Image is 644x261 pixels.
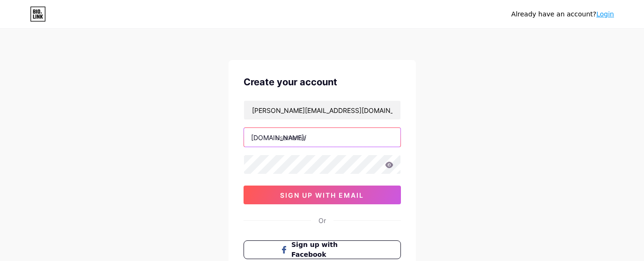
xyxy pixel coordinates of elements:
[244,128,400,147] input: username
[251,133,306,142] div: [DOMAIN_NAME]/
[511,9,614,19] div: Already have an account?
[596,10,614,18] a: Login
[244,186,401,204] button: sign up with email
[244,101,400,119] input: Email
[244,240,401,259] button: Sign up with Facebook
[280,191,364,199] span: sign up with email
[291,240,364,260] span: Sign up with Facebook
[318,216,326,225] div: Or
[244,75,401,89] div: Create your account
